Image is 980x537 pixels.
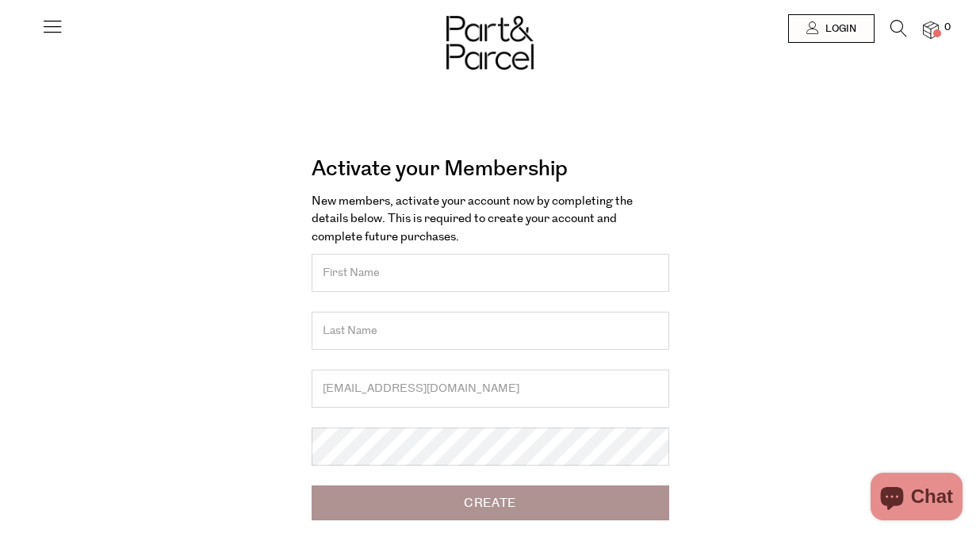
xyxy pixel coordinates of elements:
span: 0 [940,21,955,35]
input: Last Name [312,312,669,350]
input: Create [312,485,669,520]
a: 0 [923,21,939,38]
p: New members, activate your account now by completing the details below. This is required to creat... [312,193,669,247]
input: Email [312,370,669,408]
inbox-online-store-chat: Shopify online store chat [866,473,967,524]
a: Login [788,14,875,43]
span: Login [821,22,856,36]
input: First Name [312,254,669,292]
a: Activate your Membership [312,151,568,187]
img: Part&Parcel [446,16,534,70]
